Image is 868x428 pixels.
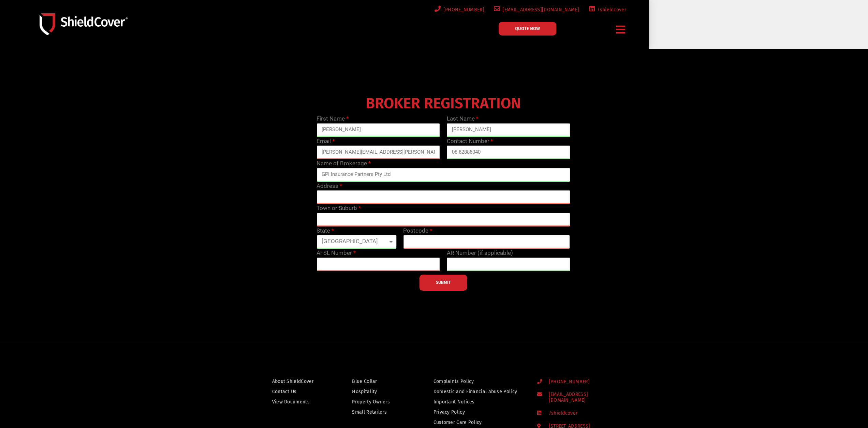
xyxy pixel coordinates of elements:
a: /shieldcover [537,411,621,416]
a: Customer Care Policy [433,418,524,427]
label: Last Name [447,114,478,123]
label: First Name [317,114,348,123]
span: QUOTE NOW [515,26,540,31]
label: Contact Number [447,137,493,146]
a: Contact Us [272,387,323,396]
h4: BROKER REGISTRATION [313,99,573,108]
label: Postcode [403,226,432,235]
span: [EMAIL_ADDRESS][DOMAIN_NAME] [543,392,620,403]
a: Hospitality [352,387,404,396]
label: Name of Brokerage [317,159,370,168]
span: Privacy Policy [433,408,465,416]
a: [EMAIL_ADDRESS][DOMAIN_NAME] [537,392,621,403]
a: Complaints Policy [433,377,524,386]
a: Property Owners [352,398,404,406]
span: View Documents [272,398,310,406]
img: Shield-Cover-Underwriting-Australia-logo-full [40,13,128,35]
span: SUBMIT [436,282,451,283]
a: About ShieldCover [272,377,323,386]
label: AFSL Number [317,249,355,258]
a: Blue Collar [352,377,404,386]
a: Important Notices [433,398,524,406]
span: Small Retailers [352,408,387,416]
label: AR Number (if applicable) [447,249,513,258]
a: /shieldcover [587,5,626,14]
a: [PHONE_NUMBER] [433,5,484,14]
a: QUOTE NOW [499,22,556,36]
span: Customer Care Policy [433,418,482,427]
span: Contact Us [272,387,297,396]
label: Address [317,182,342,191]
a: View Documents [272,398,323,406]
a: [PHONE_NUMBER] [537,379,621,385]
span: About ShieldCover [272,377,314,386]
label: Town or Suburb [317,204,361,213]
span: Hospitality [352,387,377,396]
span: Property Owners [352,398,390,406]
span: [EMAIL_ADDRESS][DOMAIN_NAME] [500,5,579,14]
label: State [317,226,334,235]
span: Blue Collar [352,377,377,386]
span: Domestic and Financial Abuse Policy [433,387,517,396]
span: [PHONE_NUMBER] [441,5,484,14]
span: [PHONE_NUMBER] [543,379,589,385]
div: Menu Toggle [613,22,628,38]
span: /shieldcover [543,411,577,416]
span: /shieldcover [595,5,626,14]
span: Complaints Policy [433,377,474,386]
a: Small Retailers [352,408,404,416]
a: Privacy Policy [433,408,524,416]
button: SUBMIT [420,275,467,291]
label: Email [317,137,334,146]
a: [EMAIL_ADDRESS][DOMAIN_NAME] [492,5,579,14]
a: Domestic and Financial Abuse Policy [433,387,524,396]
span: Important Notices [433,398,474,406]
